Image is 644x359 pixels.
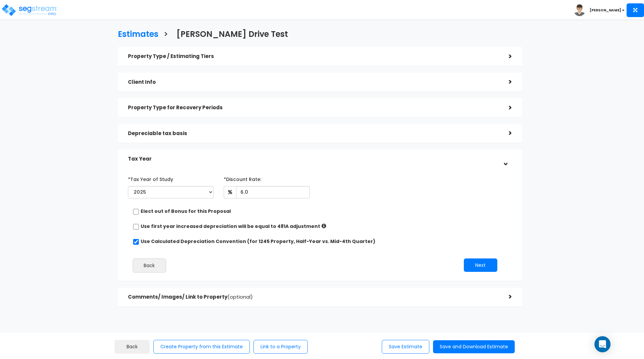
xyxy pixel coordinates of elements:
label: Use Calculated Depreciation Convention (for 1245 Property, Half-Year vs. Mid-4th Quarter) [141,238,375,245]
h5: Client Info [128,79,499,85]
span: (optional) [227,293,253,300]
label: Elect out of Bonus for this Proposal [141,208,231,215]
h5: Property Type / Estimating Tiers [128,54,499,59]
button: Save Estimate [382,340,429,354]
div: > [499,128,512,138]
button: Save and Download Estimate [433,340,515,353]
div: Open Intercom Messenger [594,336,611,352]
button: Create Property from this Estimate [153,340,250,354]
div: > [499,292,512,302]
div: > [499,103,512,113]
button: Next [464,258,497,272]
i: If checked: Increased depreciation = Aggregated Post-Study (up to Tax Year) – Prior Accumulated D... [321,224,326,228]
h3: Estimates [118,30,158,40]
button: Back [115,340,150,354]
h3: > [163,30,168,40]
div: > [500,153,510,166]
b: [PERSON_NAME] [590,8,621,13]
h3: [PERSON_NAME] Drive Test [176,30,288,40]
h5: Tax Year [128,156,499,162]
button: Link to a Property [254,340,308,354]
label: *Tax Year of Study [128,174,173,183]
label: *Discount Rate: [224,174,261,183]
button: Back [133,258,166,273]
label: Use first year increased depreciation will be equal to 481A adjustment [141,223,320,230]
a: [PERSON_NAME] Drive Test [171,23,288,44]
div: > [499,51,512,62]
h5: Depreciable tax basis [128,131,499,136]
div: > [499,77,512,87]
img: logo_pro_r.png [1,3,58,17]
h5: Comments/ Images/ Link to Property [128,294,499,300]
a: Estimates [113,23,158,44]
h5: Property Type for Recovery Periods [128,105,499,111]
img: avatar.png [574,4,585,16]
